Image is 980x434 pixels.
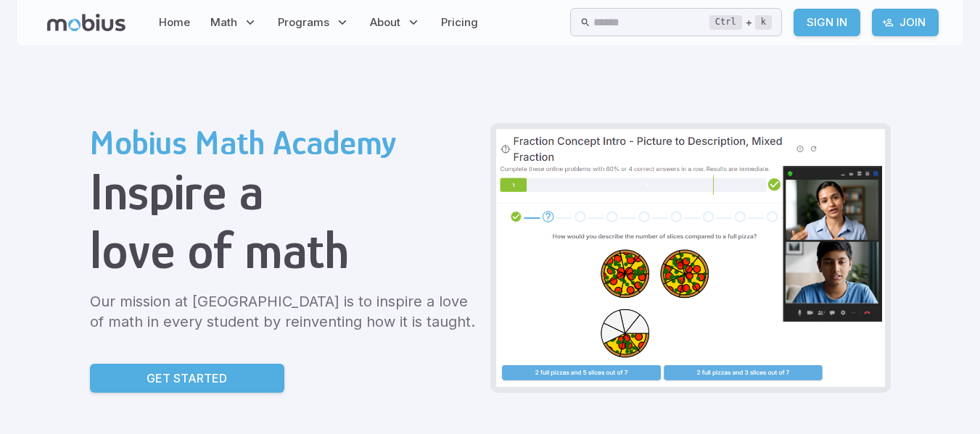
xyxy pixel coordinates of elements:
[147,370,227,387] p: Get Started
[90,221,479,280] h1: love of math
[90,123,479,162] h2: Mobius Math Academy
[709,15,742,30] kbd: Ctrl
[872,9,939,36] a: Join
[370,14,400,30] span: About
[709,14,772,31] div: +
[155,6,194,39] a: Home
[755,15,772,30] kbd: k
[90,291,479,332] p: Our mission at [GEOGRAPHIC_DATA] is to inspire a love of math in every student by reinventing how...
[90,364,284,393] a: Get Started
[437,6,482,39] a: Pricing
[496,129,885,387] img: Grade 6 Class
[210,14,237,30] span: Math
[278,14,329,30] span: Programs
[90,162,479,221] h1: Inspire a
[794,9,860,36] a: Sign In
